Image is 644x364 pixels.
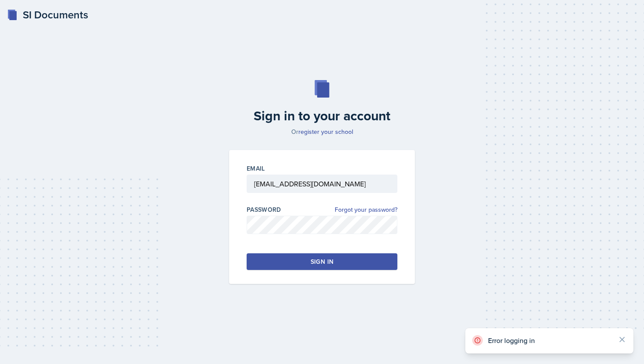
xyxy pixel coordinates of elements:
[247,205,281,214] label: Password
[7,7,88,23] a: SI Documents
[311,257,333,266] div: Sign in
[298,127,353,136] a: register your school
[247,164,265,173] label: Email
[488,336,611,345] p: Error logging in
[247,175,397,193] input: Email
[335,205,397,214] a: Forgot your password?
[247,253,397,270] button: Sign in
[224,108,420,124] h2: Sign in to your account
[224,127,420,136] p: Or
